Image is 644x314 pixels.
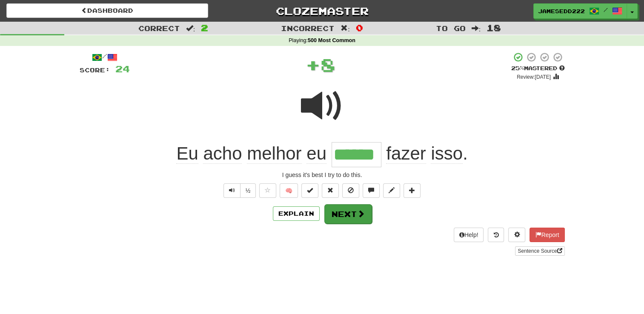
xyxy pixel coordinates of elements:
[324,204,372,224] button: Next
[487,23,501,33] span: 18
[604,7,608,13] span: /
[517,74,551,80] small: Review: [DATE]
[176,143,198,164] span: Eu
[6,3,208,18] a: Dashboard
[538,7,585,15] span: jamesedd222
[436,24,466,32] span: To go
[488,228,504,242] button: Round history (alt+y)
[386,143,426,164] span: fazer
[273,206,320,221] button: Explain
[515,246,564,256] a: Sentence Source
[381,143,468,164] span: .
[342,183,359,198] button: Ignore sentence (alt+i)
[80,171,565,179] div: I guess it's best I try to do this.
[356,23,363,33] span: 0
[511,65,524,71] span: 25 %
[80,66,110,74] span: Score:
[341,25,350,32] span: :
[240,183,256,198] button: ½
[383,183,400,198] button: Edit sentence (alt+d)
[223,183,240,198] button: Play sentence audio (ctl+space)
[321,54,335,75] span: 8
[138,24,180,32] span: Correct
[308,37,355,43] strong: 500 Most Common
[454,228,484,242] button: Help!
[431,143,463,164] span: isso
[511,65,565,72] div: Mastered
[472,25,481,32] span: :
[280,183,298,198] button: 🧠
[404,183,421,198] button: Add to collection (alt+a)
[533,3,627,19] a: jamesedd222 /
[203,143,242,164] span: acho
[281,24,335,32] span: Incorrect
[80,52,130,63] div: /
[115,63,130,74] span: 24
[247,143,301,164] span: melhor
[322,183,339,198] button: Reset to 0% Mastered (alt+r)
[306,52,321,77] span: +
[222,183,256,198] div: Text-to-speech controls
[530,228,564,242] button: Report
[306,143,326,164] span: eu
[186,25,195,32] span: :
[301,183,318,198] button: Set this sentence to 100% Mastered (alt+m)
[221,3,423,18] a: Clozemaster
[201,23,208,33] span: 2
[363,183,380,198] button: Discuss sentence (alt+u)
[259,183,276,198] button: Favorite sentence (alt+f)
